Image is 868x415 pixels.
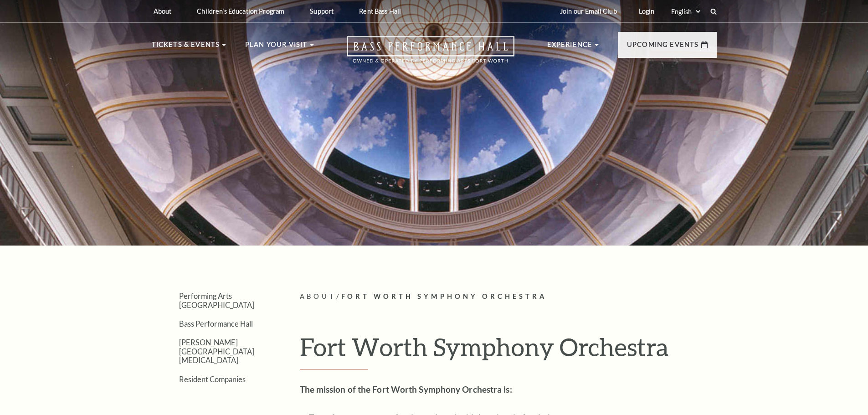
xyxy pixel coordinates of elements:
a: Bass Performance Hall [179,319,253,328]
p: Children's Education Program [197,7,284,15]
p: Support [310,7,334,15]
p: Plan Your Visit [245,39,308,56]
span: Fort Worth Symphony Orchestra [341,292,547,300]
p: Upcoming Events [627,39,699,56]
a: Performing Arts [GEOGRAPHIC_DATA] [179,292,254,309]
p: / [300,291,717,302]
p: About [154,7,172,15]
a: [PERSON_NAME][GEOGRAPHIC_DATA][MEDICAL_DATA] [179,338,254,364]
p: Experience [547,39,593,56]
strong: The mission of the Fort Worth Symphony Orchestra is: [300,384,512,395]
select: Select: [669,7,702,16]
span: About [300,292,336,300]
p: Tickets & Events [152,39,220,56]
p: Rent Bass Hall [359,7,401,15]
a: Resident Companies [179,375,246,384]
h1: Fort Worth Symphony Orchestra [300,332,717,369]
